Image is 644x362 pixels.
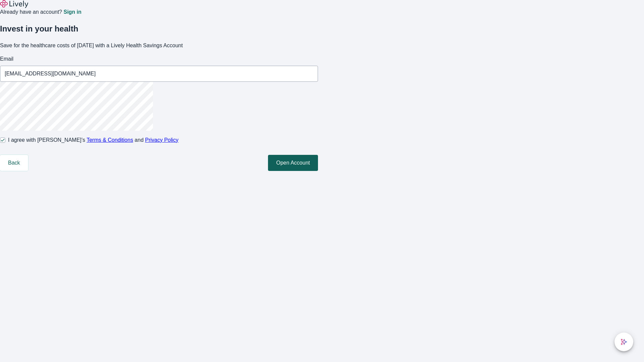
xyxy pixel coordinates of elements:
a: Privacy Policy [145,137,179,143]
button: Open Account [268,155,318,171]
a: Terms & Conditions [87,137,133,143]
button: chat [614,333,633,351]
svg: Lively AI Assistant [621,339,627,345]
span: I agree with [PERSON_NAME]’s and [8,136,178,144]
a: Sign in [63,9,81,15]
